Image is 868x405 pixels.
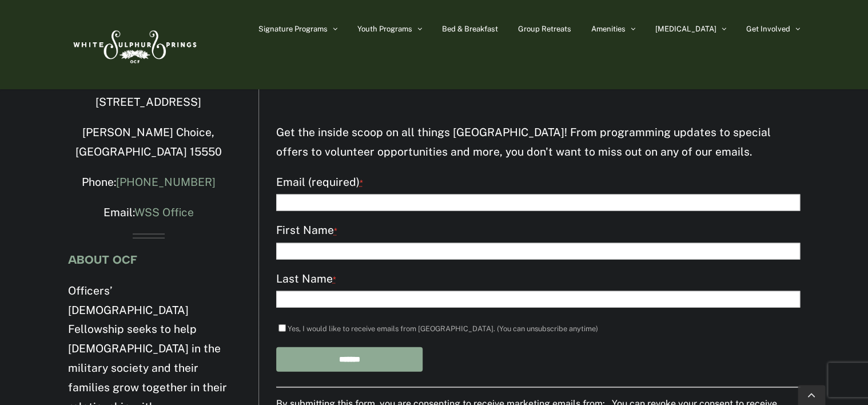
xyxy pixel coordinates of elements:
h4: ABOUT OCF [68,253,229,265]
label: Yes, I would like to receive emails from [GEOGRAPHIC_DATA]. (You can unsubscribe anytime) [288,324,598,332]
img: White Sulphur Springs Logo [68,18,200,72]
span: Amenities [591,25,626,33]
span: Signature Programs [258,25,328,33]
span: Group Retreats [518,25,571,33]
p: [PERSON_NAME] Choice, [GEOGRAPHIC_DATA] 15550 [68,122,229,161]
abbr: required [334,225,337,235]
span: Bed & Breakfast [442,25,498,33]
label: First Name [276,220,800,240]
p: Phone: [68,172,229,192]
p: Email: [68,202,229,222]
label: Email (required) [276,172,800,192]
abbr: required [360,177,363,187]
span: Get Involved [746,25,790,33]
p: [STREET_ADDRESS] [68,92,229,112]
a: WSS Office [134,205,194,218]
span: [MEDICAL_DATA] [655,25,716,33]
label: Last Name [276,269,800,289]
abbr: required [333,274,336,284]
a: [PHONE_NUMBER] [116,175,216,188]
p: Get the inside scoop on all things [GEOGRAPHIC_DATA]! From programming updates to special offers ... [276,122,800,161]
span: Youth Programs [357,25,412,33]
